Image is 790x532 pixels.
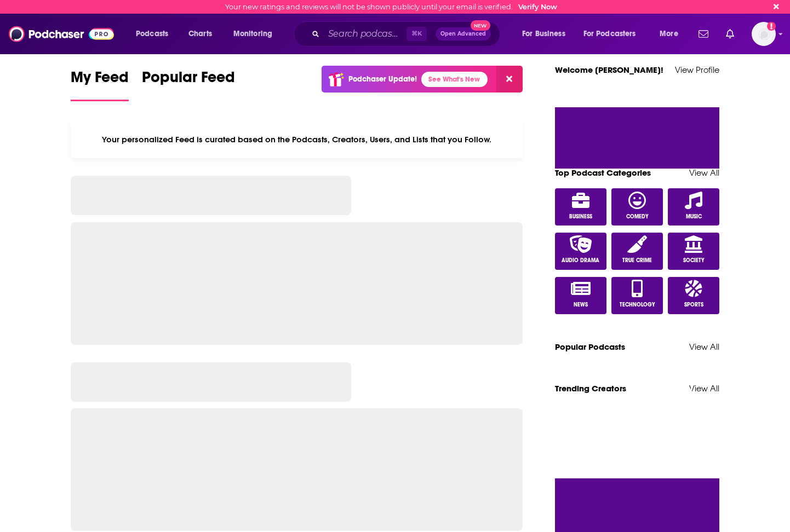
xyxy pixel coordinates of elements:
button: open menu [226,25,287,43]
a: Popular Feed [142,68,235,101]
a: News [555,277,606,314]
span: Music [686,213,702,220]
span: True Crime [622,257,652,264]
span: Technology [620,302,655,308]
span: For Business [522,26,565,42]
a: Business [555,188,606,225]
span: More [660,26,678,42]
span: Podcasts [136,26,168,42]
a: Verify Now [518,3,557,11]
a: Sports [668,277,719,314]
span: Popular Feed [142,68,235,93]
span: News [574,302,588,308]
span: Open Advanced [440,31,486,37]
a: Welcome [PERSON_NAME]! [555,65,663,75]
a: See What's New [421,72,488,87]
a: View All [689,167,719,178]
a: Show notifications dropdown [722,25,739,43]
span: Society [683,257,705,264]
img: User Profile [752,22,776,46]
a: Trending Creators [555,383,626,394]
img: Podchaser - Follow, Share and Rate Podcasts [9,24,114,44]
a: View All [689,383,719,394]
span: ⌘ K [407,27,427,41]
a: View Profile [675,65,719,75]
span: Monitoring [233,26,272,42]
span: For Podcasters [583,26,636,42]
div: Search podcasts, credits, & more... [304,21,511,47]
p: Podchaser Update! [348,74,417,84]
span: Business [569,213,592,220]
button: open menu [576,25,652,43]
a: My Feed [71,68,129,101]
a: View All [689,342,719,352]
a: Society [668,233,719,270]
a: Popular Podcasts [555,342,625,352]
button: open menu [652,25,692,43]
span: Audio Drama [562,257,599,264]
svg: Email not verified [767,22,776,31]
a: True Crime [611,233,663,270]
span: Comedy [626,213,649,220]
span: Charts [188,26,212,42]
button: open menu [514,25,579,43]
a: Music [668,188,719,225]
a: Comedy [611,188,663,225]
span: My Feed [71,68,129,93]
a: Audio Drama [555,233,606,270]
div: Your personalized Feed is curated based on the Podcasts, Creators, Users, and Lists that you Follow. [71,121,523,158]
span: New [471,20,490,31]
button: Open AdvancedNew [436,27,491,41]
span: Logged in as charlottestone [752,22,776,46]
input: Search podcasts, credits, & more... [324,25,407,43]
button: Show profile menu [752,22,776,46]
span: Sports [684,302,703,308]
a: Show notifications dropdown [694,25,713,43]
div: Your new ratings and reviews will not be shown publicly until your email is verified. [225,3,557,11]
a: Technology [611,277,663,314]
button: open menu [128,25,182,43]
a: Charts [181,25,219,43]
a: Top Podcast Categories [555,167,651,178]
